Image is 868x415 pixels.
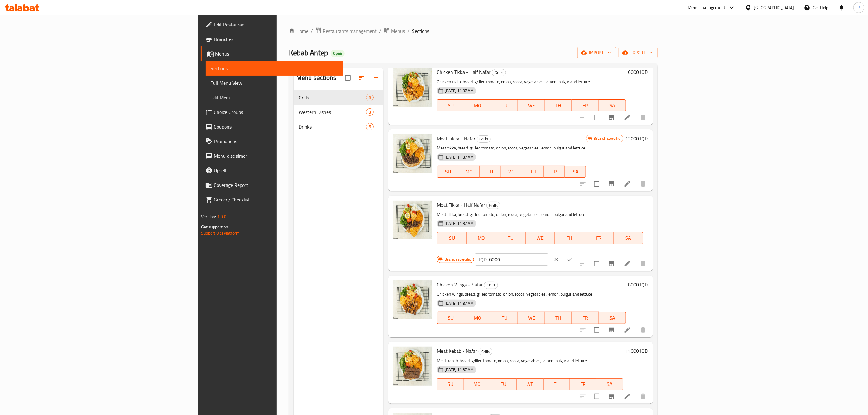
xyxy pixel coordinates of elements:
[574,314,596,322] span: FR
[624,260,631,267] a: Edit menu item
[520,101,543,110] span: WE
[442,88,476,94] span: [DATE] 11:37 AM
[469,234,494,242] span: MO
[214,167,338,174] span: Upsell
[442,367,476,372] span: [DATE] 11:37 AM
[477,135,490,142] span: Grills
[493,380,514,389] span: TU
[528,234,553,242] span: WE
[437,280,483,289] span: Chicken Wings - Nafar
[214,181,338,189] span: Coverage Report
[294,90,383,105] div: Grills8
[624,326,631,334] a: Edit menu item
[546,167,562,176] span: FR
[624,393,631,400] a: Edit menu item
[614,232,643,244] button: SA
[492,69,506,76] div: Grills
[518,312,545,324] button: WE
[211,79,338,87] span: Full Menu View
[522,166,544,178] button: TH
[211,65,338,72] span: Sections
[437,378,464,390] button: SU
[214,138,338,145] span: Promotions
[440,314,462,322] span: SU
[494,314,516,322] span: TU
[547,314,570,322] span: TH
[215,50,338,57] span: Menus
[437,67,491,77] span: Chicken Tikka - Half Nafar
[467,101,489,110] span: MO
[201,32,343,46] a: Branches
[201,178,343,192] a: Coverage Report
[201,229,240,237] a: Support.OpsPlatform
[628,280,648,289] h6: 8000 IQD
[555,232,584,244] button: TH
[604,389,619,404] button: Branch-specific-item
[590,111,603,124] span: Select to update
[546,380,568,389] span: TH
[201,213,216,221] span: Version:
[545,312,572,324] button: TH
[590,177,603,190] span: Select to update
[477,135,491,143] div: Grills
[490,378,517,390] button: TU
[201,46,343,61] a: Menus
[442,256,473,262] span: Branch specific
[299,123,366,130] span: Drinks
[206,61,343,76] a: Sections
[466,380,488,389] span: MO
[461,167,477,176] span: MO
[464,312,491,324] button: MO
[206,90,343,105] a: Edit Menu
[754,4,794,11] div: [GEOGRAPHIC_DATA]
[393,347,432,386] img: Meat Kebab - Nafar
[479,348,492,355] div: Grills
[366,124,373,130] span: 5
[299,94,366,101] span: Grills
[437,211,643,218] p: Meat tikka, bread, grilled tomato, onion, rocca, vegetables, lemon, bulgur and lettuce
[201,163,343,178] a: Upsell
[214,21,338,28] span: Edit Restaurant
[315,27,377,35] a: Restaurants management
[437,290,626,298] p: Chicken wings, bread, grilled tomato, onion, rocca, vegetables, lemon, bulgur and lettuce
[486,202,500,209] div: Grills
[599,99,626,111] button: SA
[437,200,485,209] span: Meat Tikka - Half Nafar
[299,108,366,116] span: Western Dishes
[467,232,496,244] button: MO
[501,166,522,178] button: WE
[547,101,570,110] span: TH
[393,201,432,239] img: Meat Tikka - Half Nafar
[572,312,599,324] button: FR
[437,312,464,324] button: SU
[492,69,506,76] span: Grills
[628,68,648,76] h6: 6000 IQD
[214,36,338,43] span: Branches
[211,94,338,101] span: Edit Menu
[570,378,596,390] button: FR
[520,314,543,322] span: WE
[366,123,374,130] div: items
[491,312,518,324] button: TU
[289,27,658,35] nav: breadcrumb
[366,109,373,115] span: 3
[201,119,343,134] a: Coupons
[590,390,603,403] span: Select to update
[437,99,464,111] button: SU
[604,256,619,271] button: Branch-specific-item
[407,27,410,35] li: /
[442,300,476,306] span: [DATE] 11:37 AM
[499,234,523,242] span: TU
[366,94,374,101] div: items
[440,234,464,242] span: SU
[464,378,490,390] button: MO
[214,152,338,159] span: Menu disclaimer
[479,348,492,355] span: Grills
[440,101,462,110] span: SU
[503,167,520,176] span: WE
[636,389,650,404] button: delete
[412,27,429,35] span: Sections
[484,282,498,289] div: Grills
